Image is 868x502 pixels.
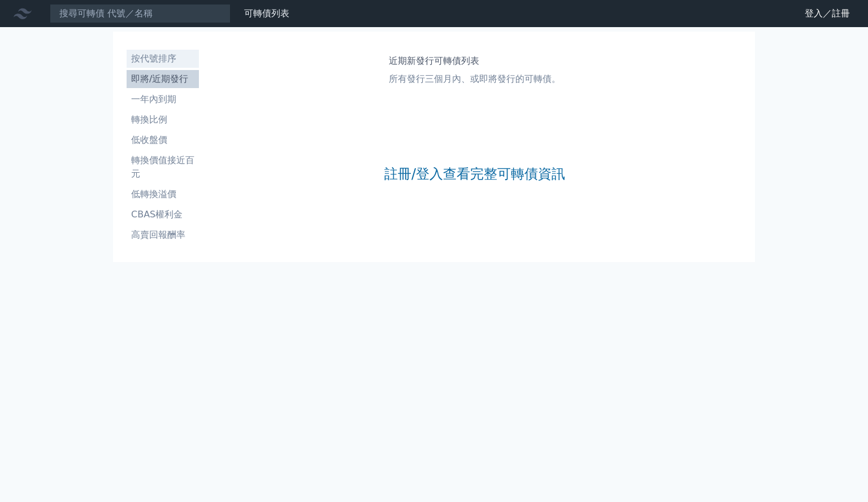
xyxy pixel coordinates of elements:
a: 登入／註冊 [796,5,859,23]
p: 所有發行三個月內、或即將發行的可轉債。 [389,72,561,86]
a: 可轉債列表 [244,8,289,19]
a: 高賣回報酬率 [127,226,199,244]
a: 即將/近期發行 [127,70,199,88]
li: 低轉換溢價 [127,187,199,201]
a: CBAS權利金 [127,206,199,224]
a: 轉換比例 [127,111,199,129]
li: 一年內到期 [127,93,199,106]
a: 低收盤價 [127,131,199,149]
a: 一年內到期 [127,90,199,108]
li: 按代號排序 [127,52,199,66]
li: 高賣回報酬率 [127,228,199,242]
li: 即將/近期發行 [127,72,199,86]
li: 轉換比例 [127,113,199,126]
li: 轉換價值接近百元 [127,154,199,181]
li: CBAS權利金 [127,208,199,221]
h1: 近期新發行可轉債列表 [389,54,561,68]
a: 低轉換溢價 [127,185,199,203]
a: 轉換價值接近百元 [127,151,199,183]
input: 搜尋可轉債 代號／名稱 [50,4,231,23]
a: 註冊/登入查看完整可轉債資訊 [384,165,565,183]
li: 低收盤價 [127,133,199,147]
a: 按代號排序 [127,50,199,68]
